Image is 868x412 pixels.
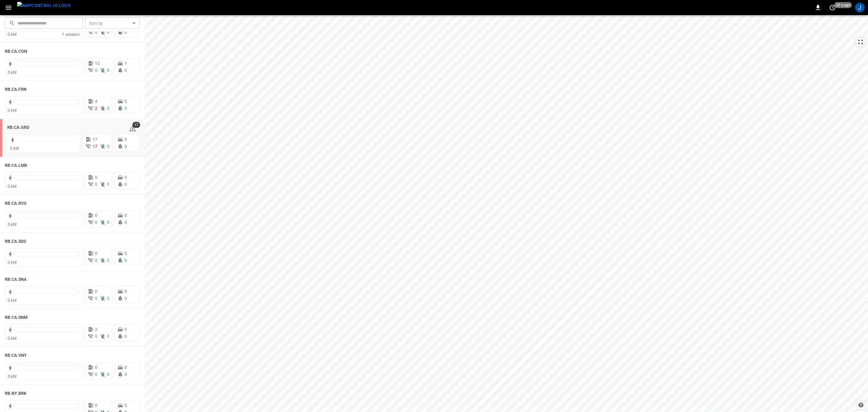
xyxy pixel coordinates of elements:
span: 0 [95,68,97,73]
span: 0 [95,403,97,408]
span: 0 [95,213,97,218]
h6: RB.CA.SDG [5,238,27,245]
span: 0 [124,327,127,332]
span: 0 [124,251,127,256]
span: 0 kW [10,146,19,151]
span: 0 [124,175,127,180]
span: 0 [124,99,127,104]
span: 0 [95,334,97,339]
span: 0 [107,258,109,263]
span: 0 kW [8,108,17,113]
span: 0 kW [8,336,17,341]
h6: RB.CA.CON [5,48,27,55]
span: 1 [124,61,127,66]
span: 0 [95,251,97,256]
h6: RB.CA.SNA [5,276,27,283]
span: 0 [107,144,109,149]
span: 0 [95,182,97,187]
span: 2 [95,327,97,332]
span: 17 [93,144,97,149]
h6: RB.CA.VNY [5,352,27,359]
span: 0 [95,289,97,294]
span: 0 [124,137,127,142]
span: 0 kW [8,184,17,189]
span: 0 kW [8,70,17,75]
h6: RB.CA.LMR [5,162,27,169]
h6: RB.CA.GRD [7,124,29,131]
span: 13 [95,61,100,66]
span: 0 [124,144,127,149]
span: 0 kW [8,298,17,303]
span: 0 [124,289,127,294]
span: 0 [124,213,127,218]
span: 0 [124,258,127,263]
span: 0 [124,182,127,187]
span: 1 session [62,32,80,37]
span: 0 [124,106,127,111]
span: 2 [95,106,97,111]
span: 0 [124,220,127,225]
img: ampcontrol.io logo [17,2,71,9]
h6: RB.CA.SNM [5,314,27,321]
span: 0 [124,403,127,408]
span: 0 [124,365,127,370]
span: 0 [95,30,97,35]
span: 0 [124,296,127,301]
span: 0 [95,175,97,180]
span: 0 [107,220,109,225]
span: 0 [107,182,109,187]
canvas: Map [145,15,868,412]
span: 0 [107,30,109,35]
span: 17 [93,137,97,142]
span: 0 [107,106,109,111]
div: profile-icon [855,3,865,12]
span: 0 [95,372,97,377]
span: 0 [107,296,109,301]
span: 0 kW [8,222,17,227]
span: 0 [95,296,97,301]
span: 0 [95,220,97,225]
h6: RB.CA.RVS [5,200,26,207]
span: 0 [95,365,97,370]
span: 0 [124,334,127,339]
span: 0 [107,334,109,339]
span: 4 [95,99,97,104]
span: 0 kW [8,32,17,37]
span: 0 [107,68,109,73]
button: set refresh interval [828,3,837,12]
span: 0 [124,372,127,377]
span: 0 [95,258,97,263]
span: 17 [132,122,140,128]
span: 20 s ago [834,2,852,8]
h6: RB.NY.BRK [5,390,27,397]
span: 0 [107,372,109,377]
span: 0 [124,30,127,35]
span: 0 kW [8,260,17,265]
h6: RB.CA.FRN [5,86,27,93]
span: 0 kW [8,374,17,379]
span: 0 [124,68,127,73]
